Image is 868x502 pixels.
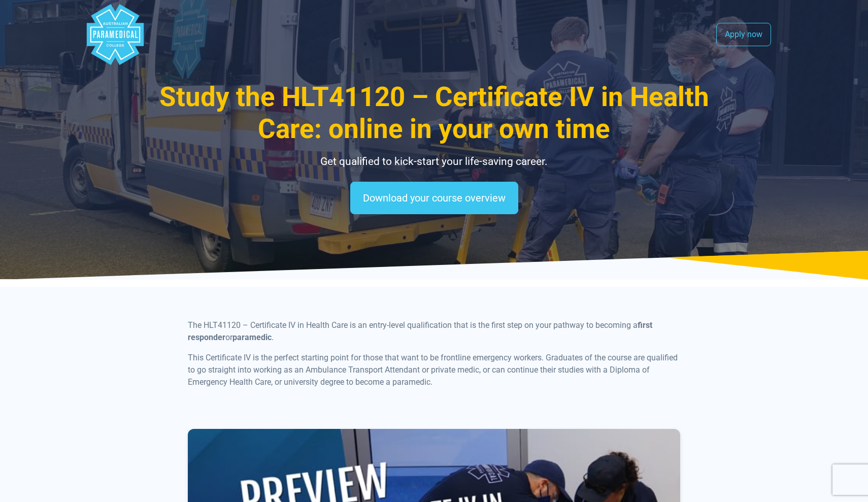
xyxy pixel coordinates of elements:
a: Apply now [716,23,771,46]
span: Get qualified to kick-start your life-saving career. [320,155,548,168]
span: . [272,332,274,342]
b: paramedic [232,332,272,342]
span: Study the HLT41120 – Certificate IV in Health Care: online in your own time [159,81,709,145]
a: Download your course overview [350,182,518,214]
div: Australian Paramedical College [85,4,146,65]
span: This Certificate IV is the perfect starting point for those that want to be frontline emergency w... [188,353,678,387]
span: The HLT41120 – Certificate IV in Health Care is an entry-level qualification that is the first st... [188,320,638,330]
span: or [225,332,232,342]
b: first responder [188,320,652,342]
